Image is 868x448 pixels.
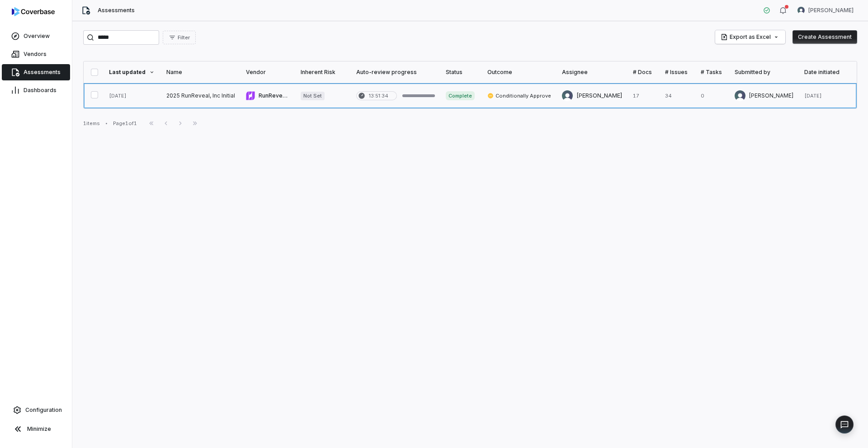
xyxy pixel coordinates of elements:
[2,28,70,44] a: Overview
[487,69,551,76] div: Outcome
[24,87,57,94] span: Dashboards
[665,69,690,76] div: # Issues
[2,82,70,98] a: Dashboards
[701,69,724,76] div: # Tasks
[715,30,785,44] button: Export as Excel
[24,69,61,76] span: Assessments
[2,64,70,80] a: Assessments
[4,420,68,438] button: Minimize
[4,402,68,418] a: Configuration
[246,69,290,76] div: Vendor
[735,90,745,101] img: Samuel Folarin avatar
[24,33,50,40] span: Overview
[562,90,573,101] img: Samuel Folarin avatar
[12,7,55,16] img: logo-D7KZi-bG.svg
[109,69,156,76] div: Last updated
[98,7,135,14] span: Assessments
[797,7,805,14] img: Samuel Folarin avatar
[24,51,47,58] span: Vendors
[105,120,108,126] div: •
[446,69,476,76] div: Status
[178,34,190,41] span: Filter
[735,69,793,76] div: Submitted by
[163,31,196,44] button: Filter
[301,69,345,76] div: Inherent Risk
[27,425,51,433] span: Minimize
[633,69,654,76] div: # Docs
[804,69,849,76] div: Date initiated
[356,69,435,76] div: Auto-review progress
[562,69,622,76] div: Assignee
[792,4,859,17] button: Samuel Folarin avatar[PERSON_NAME]
[166,69,235,76] div: Name
[793,30,857,44] button: Create Assessment
[83,120,100,127] div: 1 items
[2,46,70,62] a: Vendors
[808,7,854,14] span: [PERSON_NAME]
[25,406,62,414] span: Configuration
[113,120,137,127] div: Page 1 of 1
